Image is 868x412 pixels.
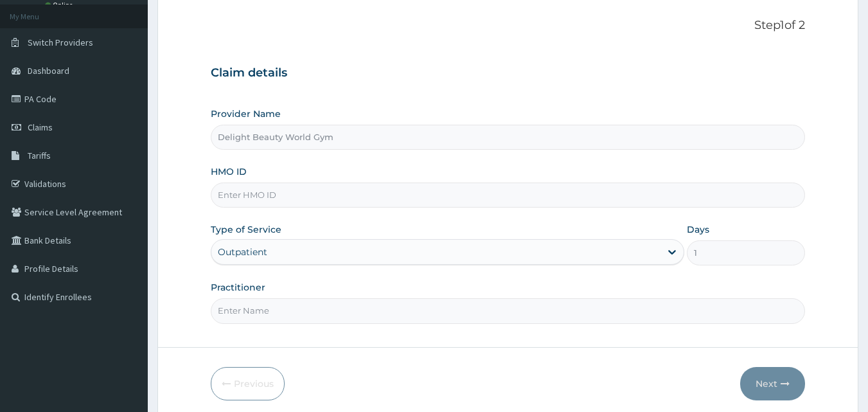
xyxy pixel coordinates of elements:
[211,281,265,294] label: Practitioner
[687,223,709,236] label: Days
[28,37,93,48] span: Switch Providers
[211,367,285,400] button: Previous
[211,66,806,80] h3: Claim details
[211,183,806,208] input: Enter HMO ID
[211,165,247,178] label: HMO ID
[211,298,806,323] input: Enter Name
[211,19,806,33] p: Step 1 of 2
[211,107,281,120] label: Provider Name
[28,150,51,161] span: Tariffs
[28,121,53,133] span: Claims
[211,223,281,236] label: Type of Service
[28,65,69,76] span: Dashboard
[45,1,76,10] a: Online
[740,367,805,400] button: Next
